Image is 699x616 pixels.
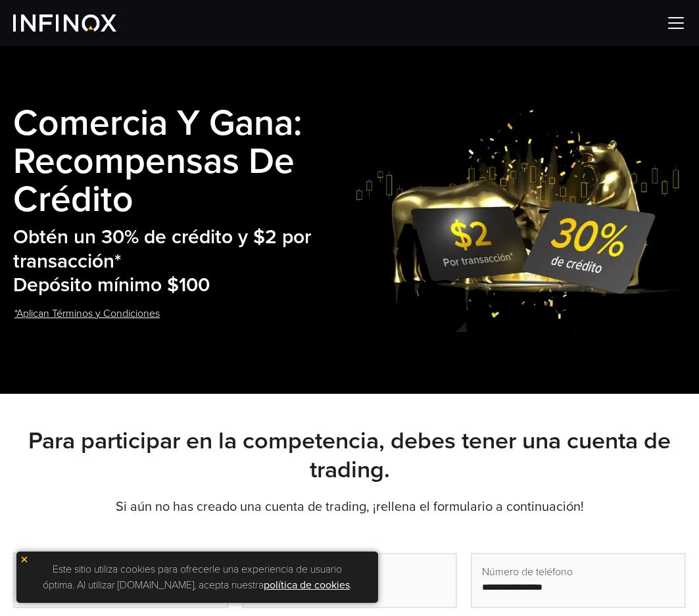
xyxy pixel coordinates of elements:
h2: Obtén un 30% de crédito y $2 por transacción* Depósito mínimo $100 [13,225,355,298]
strong: Para participar en la competencia, debes tener una cuenta de trading. [28,427,671,484]
p: Este sitio utiliza cookies para ofrecerle una experiencia de usuario óptima. Al utilizar [DOMAIN_... [23,558,372,596]
strong: Comercia y Gana: Recompensas de Crédito [13,102,302,222]
a: *Aplican Términos y Condiciones [13,298,161,330]
img: yellow close icon [20,555,29,564]
p: Si aún no has creado una cuenta de trading, ¡rellena el formulario a continuación! [13,498,686,516]
a: política de cookies [264,579,350,592]
span: Número de teléfono [482,564,573,580]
